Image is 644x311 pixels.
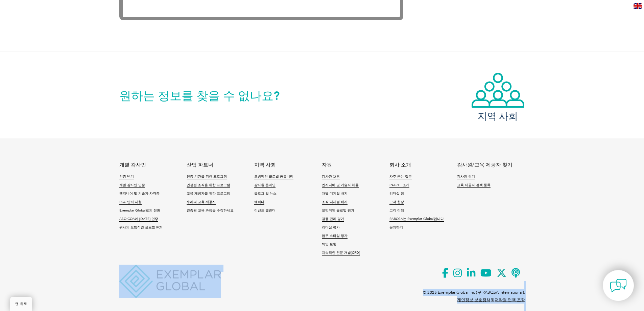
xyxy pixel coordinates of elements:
font: RABQSA는 Exemplar Global입니다 [389,217,444,221]
a: 엔지니어 및 기술자 채용 [322,183,359,188]
a: 귀사의 모범적인 글로벌 ROI [119,225,162,230]
a: 모범적인 글로벌 커뮤니티 [254,175,293,179]
font: 회사 소개 [389,162,411,168]
font: 개별 디지털 배지 [322,192,348,196]
font: 엔지니어 및 기술자 채용 [322,183,359,187]
a: 맨 위로 [10,297,32,311]
font: 모범적인 글로벌 커뮤니티 [254,175,293,179]
font: 원하는 정보를 찾을 수 없나요? [119,89,280,103]
a: 갈등 관리 평가 [322,217,344,222]
font: Exemplar Global로의 전환 [119,208,160,213]
font: 감사관 채용 [322,175,340,179]
a: 교육 제공자 검색 등록 [457,183,491,188]
font: 엔지니어 및 기술자 자격증 [119,192,160,196]
a: 리더십 팀 [389,192,404,196]
font: 개별 감사인 [119,162,146,168]
a: 인증 받기 [119,175,134,179]
font: 개별 감사인 인증 [119,183,145,187]
a: 지속적인 전문 개발(CPD) [322,251,360,256]
font: 교육 제공자를 위한 프로그램 [187,192,230,196]
font: 이벤트 캘린더 [254,208,276,213]
a: Exemplar Global로의 전환 [119,208,160,213]
font: 조직 디지털 배지 [322,200,348,204]
a: 고객 헌장 [389,200,404,205]
font: 귀사의 모범적인 글로벌 ROI [119,225,162,229]
font: 리더십 팀 [389,192,404,196]
font: 산업 파트너 [187,162,213,168]
font: 책임 보험 [322,242,336,246]
font: 감사원/교육 제공자 찾기 [457,162,512,168]
a: 책임 보험 [322,242,336,247]
font: 인정된 조직을 위한 프로그램 [187,183,230,187]
a: 모범적인 글로벌 평가 [322,208,354,213]
a: 이벤트 캘린더 [254,208,276,213]
font: © 2025 Exemplar Global Inc (구 RABQSA International). [423,290,525,295]
font: 맨 위로 [15,302,27,306]
font: 감사원 온라인 [254,183,276,187]
font: 인증 기관을 위한 프로그램 [187,175,227,179]
img: 이그젬플러 글로벌 [119,265,221,298]
a: 인증 기관을 위한 프로그램 [187,175,227,179]
a: 회사 소개 [389,162,411,168]
font: 고객 헌장 [389,200,404,204]
a: 웨비나 [254,200,264,205]
font: 고객 이해 [389,208,404,213]
a: 인증된 교육 과정을 수강하세요 [187,208,234,213]
a: 개별 감사인 [119,162,146,168]
font: 및 [491,297,495,302]
font: 문의하기 [389,225,403,229]
a: 문의하기 [389,225,403,230]
a: 인정된 조직을 위한 프로그램 [187,183,230,188]
img: icon-community.webp [471,72,525,109]
a: 지역 사회 [254,162,276,168]
img: contact-chat.png [610,277,627,294]
a: 엔지니어 및 기술자 자격증 [119,192,160,196]
font: 지역 사회 [254,162,276,168]
font: 지역 사회 [478,110,518,122]
a: ASQ CQA에 [DATE] 인증 [119,217,158,222]
a: 개별 감사인 인증 [119,183,145,188]
font: 블로그 및 뉴스 [254,192,277,196]
a: 저작권 면책 조항 [495,297,525,302]
font: 모범적인 글로벌 평가 [322,208,354,213]
a: 리더십 평가 [322,225,340,230]
a: 업무 스타일 평가 [322,234,348,239]
a: 교육 제공자를 위한 프로그램 [187,192,230,196]
font: 웨비나 [254,200,264,204]
font: 인증 받기 [119,175,134,179]
font: 갈등 관리 평가 [322,217,344,221]
a: iNARTE 소개 [389,183,409,188]
a: 블로그 및 뉴스 [254,192,277,196]
a: 개별 디지털 배지 [322,192,348,196]
a: 지역 사회 [471,72,525,120]
font: 리더십 평가 [322,225,340,229]
a: 감사원/교육 제공자 찾기 [457,162,512,168]
a: 자원 [322,162,332,168]
a: 우리의 교육 제공자 [187,200,216,205]
a: RABQSA는 Exemplar Global입니다 [389,217,444,222]
a: 산업 파트너 [187,162,213,168]
font: FCC 면허 시험 [119,200,142,204]
font: 인증된 교육 과정을 수강하세요 [187,208,234,213]
font: ASQ CQA에 [DATE] 인증 [119,217,158,221]
a: 고객 이해 [389,208,404,213]
font: 자주 묻는 질문 [389,175,412,179]
a: 조직 디지털 배지 [322,200,348,205]
font: 감사원 찾기 [457,175,475,179]
font: 업무 스타일 평가 [322,234,348,238]
a: 감사원 온라인 [254,183,276,188]
a: 개인정보 보호정책 [457,297,491,302]
font: iNARTE 소개 [389,183,409,187]
font: 지속적인 전문 개발(CPD) [322,251,360,255]
font: 우리의 교육 제공자 [187,200,216,204]
font: 교육 제공자 검색 등록 [457,183,491,187]
font: 자원 [322,162,332,168]
img: en [634,3,642,9]
a: 자주 묻는 질문 [389,175,412,179]
a: FCC 면허 시험 [119,200,142,205]
a: 감사관 채용 [322,175,340,179]
a: 감사원 찾기 [457,175,475,179]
